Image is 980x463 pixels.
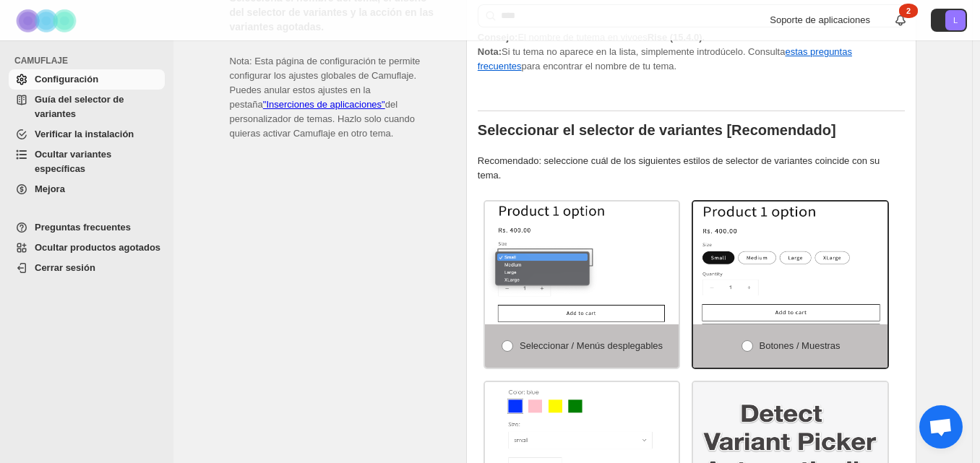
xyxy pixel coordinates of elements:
font: Si tu tema no aparece en la lista, simplemente introdúcelo. Consulta [502,46,785,57]
font: CAMUFLAJE [14,56,68,66]
font: Nota: [478,46,502,57]
font: Nota: Esta página de configuración te permite configurar los ajustes globales de Camuflaje. Puede... [230,56,421,110]
img: Camuflaje [12,1,84,40]
a: 2 [893,13,908,27]
a: Preguntas frecuentes [9,217,165,238]
a: Chat abierto [919,405,963,449]
a: Ocultar variantes específicas [9,144,165,179]
text: L [953,16,958,25]
a: Guía del selector de variantes [9,90,165,124]
font: Verificar la instalación [35,129,134,139]
font: Mejora [35,183,65,194]
img: Seleccionar / Menús desplegables [485,202,679,324]
font: Seleccionar / Menús desplegables [520,340,663,351]
font: Ocultar variantes específicas [35,149,111,174]
font: Seleccionar el selector de variantes [Recomendado] [478,122,836,138]
a: Verificar la instalación [9,124,165,144]
a: Ocultar productos agotados [9,238,165,258]
font: 2 [906,7,911,15]
a: Cerrar sesión [9,258,165,278]
a: Mejora [9,179,165,199]
font: Botones / Muestras [760,340,841,351]
span: Avatar con iniciales L [945,10,966,30]
img: Botones / Muestras [693,202,887,324]
a: Configuración [9,69,165,90]
font: Recomendado: seleccione cuál de los siguientes estilos de selector de variantes coincide con su t... [478,155,880,181]
font: Preguntas frecuentes [35,222,131,233]
a: estas preguntas frecuentes [478,46,852,72]
font: Ocultar productos agotados [35,242,160,253]
a: "Inserciones de aplicaciones" [263,99,385,110]
font: para encontrar el nombre de tu tema. [522,61,677,72]
button: Avatar con iniciales L [931,9,967,32]
font: Cerrar sesión [35,262,95,273]
font: Soporte de aplicaciones [770,14,870,25]
font: Guía del selector de variantes [35,94,124,119]
font: Configuración [35,74,98,85]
